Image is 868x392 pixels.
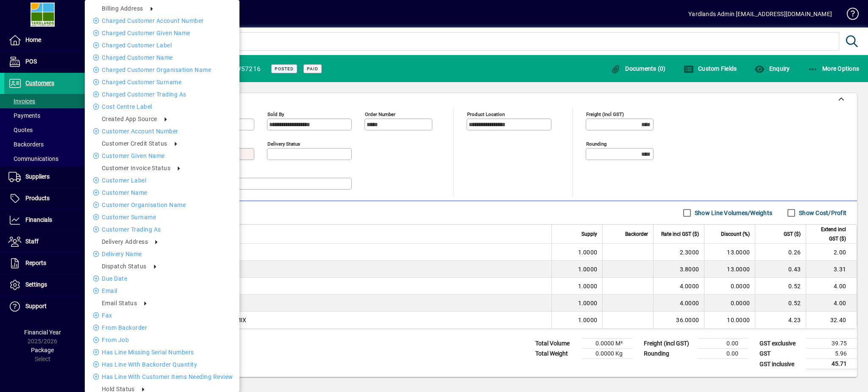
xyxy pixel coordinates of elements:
li: Has Line Missing Serial Numbers [85,347,239,357]
li: Customer label [85,175,239,185]
li: Charged Customer Surname [85,77,239,87]
li: Charged Customer Given name [85,28,239,38]
li: From Backorder [85,323,239,333]
span: Delivery address [102,238,148,245]
li: Customer Account number [85,126,239,136]
li: Charged Customer Organisation name [85,65,239,75]
span: Billing address [102,5,143,12]
li: Charged Customer Trading as [85,89,239,99]
span: Customer credit status [102,140,167,147]
li: Email [85,286,239,296]
li: Customer Organisation name [85,200,239,210]
li: Has Line With Backorder Quantity [85,359,239,370]
li: Delivery name [85,249,239,259]
span: Email status [102,300,137,306]
li: Customer Surname [85,212,239,222]
span: Dispatch Status [102,263,147,270]
li: Charged Customer label [85,40,239,50]
span: Customer Invoice Status [102,165,170,171]
li: Due date [85,273,239,284]
span: Created App Source [102,116,157,122]
li: From Job [85,335,239,345]
li: Charged Customer Account number [85,16,239,26]
li: Customer Trading as [85,224,239,235]
li: Fax [85,310,239,320]
li: Has Line With Customer Items Needing Review [85,372,239,382]
li: Customer Given name [85,151,239,161]
li: Charged Customer name [85,52,239,63]
li: Cost Centre Label [85,102,239,112]
li: Customer name [85,188,239,198]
